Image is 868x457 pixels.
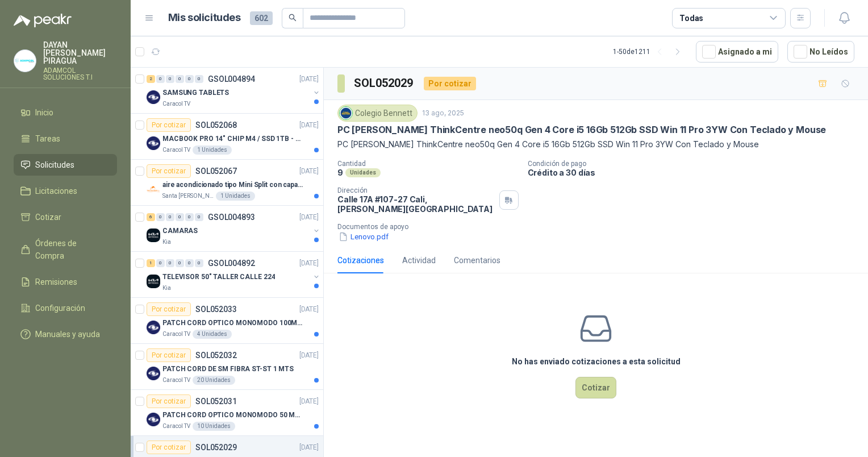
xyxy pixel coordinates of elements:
p: Santa [PERSON_NAME] [162,192,214,201]
div: Por cotizar [147,348,191,362]
span: Manuales y ayuda [35,328,100,340]
div: 0 [185,75,194,83]
div: 0 [185,213,194,221]
a: Tareas [14,128,117,149]
img: Company Logo [14,50,36,72]
img: Logo peakr [14,14,72,27]
div: 1 Unidades [193,146,232,155]
a: Solicitudes [14,154,117,176]
p: Cantidad [337,160,519,168]
a: Por cotizarSOL052032[DATE] Company LogoPATCH CORD DE SM FIBRA ST-ST 1 MTSCaracol TV20 Unidades [131,344,323,390]
p: aire acondicionado tipo Mini Split con capacidad de 12000 BTU a 110V o 220V [162,180,304,190]
p: 9 [337,168,343,177]
p: Crédito a 30 días [528,168,864,177]
a: Licitaciones [14,180,117,202]
img: Company Logo [147,413,160,426]
p: PATCH CORD DE SM FIBRA ST-ST 1 MTS [162,364,294,375]
h3: SOL052029 [354,74,415,92]
p: Caracol TV [162,330,190,339]
p: SOL052031 [195,397,237,405]
button: Asignado a mi [696,41,778,63]
img: Company Logo [147,136,160,150]
div: 6 [147,213,155,221]
h1: Mis solicitudes [168,10,241,26]
p: [DATE] [299,350,319,361]
div: 0 [166,213,174,221]
div: 4 Unidades [193,330,232,339]
img: Company Logo [147,90,160,104]
img: Company Logo [147,275,160,288]
p: PC [PERSON_NAME] ThinkCentre neo50q Gen 4 Core i5 16Gb 512Gb SSD Win 11 Pro 3YW Con Teclado y Mouse [337,124,826,136]
span: Inicio [35,106,53,119]
p: GSOL004894 [208,75,255,83]
p: [DATE] [299,120,319,131]
a: Configuración [14,297,117,319]
span: Configuración [35,302,85,314]
p: SOL052033 [195,305,237,313]
p: Caracol TV [162,146,190,155]
p: [DATE] [299,258,319,269]
a: Manuales y ayuda [14,323,117,345]
div: 1 Unidades [216,192,255,201]
p: [DATE] [299,212,319,223]
span: Órdenes de Compra [35,237,106,262]
img: Company Logo [147,321,160,334]
img: Company Logo [340,107,352,119]
div: 1 - 50 de 1211 [613,43,687,61]
p: [DATE] [299,442,319,453]
a: Remisiones [14,271,117,293]
div: Colegio Bennett [337,105,418,122]
div: Comentarios [454,254,500,267]
p: CAMARAS [162,226,198,236]
p: Calle 17A #107-27 Cali , [PERSON_NAME][GEOGRAPHIC_DATA] [337,194,495,214]
p: [DATE] [299,304,319,315]
p: PATCH CORD OPTICO MONOMODO 100MTS [162,318,304,329]
button: No Leídos [787,41,854,63]
span: Cotizar [35,211,61,223]
div: Cotizaciones [337,254,384,267]
div: Actividad [402,254,436,267]
p: 13 ago, 2025 [422,108,464,119]
p: SOL052029 [195,443,237,451]
div: 0 [195,259,203,267]
a: Órdenes de Compra [14,232,117,267]
div: 0 [156,213,165,221]
span: Solicitudes [35,159,74,171]
p: SAMSUNG TABLETS [162,88,229,98]
div: Por cotizar [147,302,191,316]
a: 6 0 0 0 0 0 GSOL004893[DATE] Company LogoCAMARASKia [147,210,321,247]
a: Por cotizarSOL052031[DATE] Company LogoPATCH CORD OPTICO MONOMODO 50 MTSCaracol TV10 Unidades [131,390,323,436]
p: GSOL004893 [208,213,255,221]
button: Cotizar [575,377,616,398]
h3: No has enviado cotizaciones a esta solicitud [512,355,681,368]
p: PC [PERSON_NAME] ThinkCentre neo50q Gen 4 Core i5 16Gb 512Gb SSD Win 11 Pro 3YW Con Teclado y Mouse [337,138,854,151]
p: ADAMCOL SOLUCIONES T.I [43,67,117,81]
div: Por cotizar [424,77,476,90]
span: Remisiones [35,276,77,288]
div: 20 Unidades [193,376,235,385]
a: Cotizar [14,206,117,228]
img: Company Logo [147,228,160,242]
img: Company Logo [147,367,160,380]
div: 1 [147,259,155,267]
p: SOL052067 [195,167,237,175]
p: SOL052068 [195,121,237,129]
a: 2 0 0 0 0 0 GSOL004894[DATE] Company LogoSAMSUNG TABLETSCaracol TV [147,72,321,109]
div: 0 [176,259,184,267]
a: Inicio [14,102,117,123]
div: 0 [156,75,165,83]
div: Por cotizar [147,118,191,132]
p: Dirección [337,186,495,194]
a: 1 0 0 0 0 0 GSOL004892[DATE] Company LogoTELEVISOR 50" TALLER CALLE 224Kia [147,256,321,293]
div: 0 [166,75,174,83]
div: 0 [195,213,203,221]
div: Por cotizar [147,164,191,178]
span: search [289,14,297,22]
a: Por cotizarSOL052033[DATE] Company LogoPATCH CORD OPTICO MONOMODO 100MTSCaracol TV4 Unidades [131,298,323,344]
a: Por cotizarSOL052067[DATE] Company Logoaire acondicionado tipo Mini Split con capacidad de 12000 ... [131,160,323,206]
div: 0 [176,75,184,83]
p: [DATE] [299,166,319,177]
p: [DATE] [299,74,319,85]
span: Licitaciones [35,185,77,197]
p: Caracol TV [162,99,190,109]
